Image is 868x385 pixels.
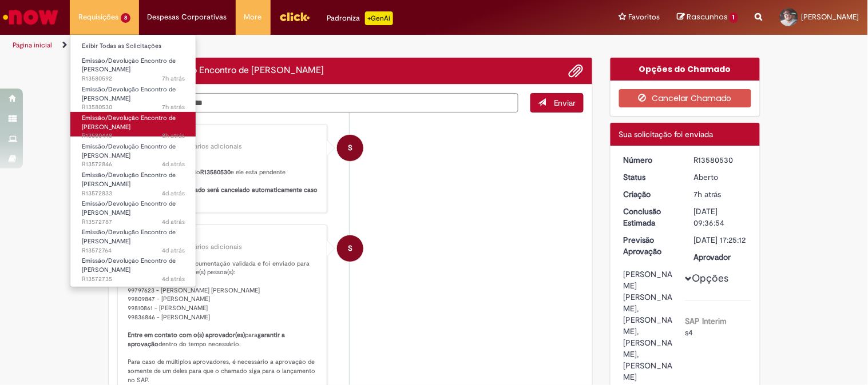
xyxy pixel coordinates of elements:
[244,11,262,23] span: More
[694,171,747,183] div: Aberto
[70,34,196,287] ul: Requisições
[615,206,685,228] dt: Conclusão Estimada
[694,206,747,228] div: [DATE] 09:36:54
[337,135,363,161] div: System
[1,6,60,29] img: ServiceNow
[128,186,320,203] b: Lembrando que o chamado será cancelado automaticamente caso não seja aprovado.
[148,11,227,23] span: Despesas Corporativas
[128,331,245,339] b: Entre em contato com o(s) aprovador(es)
[82,114,176,131] span: Emissão/Devolução Encontro de [PERSON_NAME]
[694,154,747,166] div: R13580530
[78,11,118,23] span: Requisições
[677,12,738,23] a: Rascunhos
[365,11,393,25] p: +GenAi
[162,218,185,226] span: 4d atrás
[70,169,196,194] a: Aberto R13572833 : Emissão/Devolução Encontro de Contas Fornecedor
[82,199,176,217] span: Emissão/Devolução Encontro de [PERSON_NAME]
[70,198,196,222] a: Aberto R13572787 : Emissão/Devolução Encontro de Contas Fornecedor
[162,131,185,140] time: 30/09/2025 10:25:53
[685,327,693,338] span: s4
[82,275,185,284] span: R13572735
[327,11,393,25] div: Padroniza
[628,11,660,23] span: Favoritos
[82,218,185,227] span: R13572787
[687,11,728,22] span: Rascunhos
[730,13,738,23] span: 1
[128,234,319,240] div: Sistema
[162,189,185,198] time: 27/09/2025 10:46:14
[694,189,722,199] time: 30/09/2025 10:36:49
[82,142,176,160] span: Emissão/Devolução Encontro de [PERSON_NAME]
[70,255,196,279] a: Aberto R13572735 : Emissão/Devolução Encontro de Contas Fornecedor
[615,154,685,166] dt: Número
[121,13,130,23] span: 8
[615,171,685,183] dt: Status
[82,131,185,141] span: R13580448
[619,129,714,139] span: Sua solicitação foi enviada
[13,41,52,50] a: Página inicial
[70,226,196,251] a: Aberto R13572764 : Emissão/Devolução Encontro de Contas Fornecedor
[530,93,584,113] button: Enviar
[694,189,722,199] span: 7h atrás
[70,83,196,108] a: Aberto R13580530 : Emissão/Devolução Encontro de Contas Fornecedor
[162,103,185,111] span: 7h atrás
[162,275,185,283] time: 27/09/2025 09:53:09
[685,316,727,326] b: SAP Interim
[117,93,519,113] textarea: Digite sua mensagem aqui...
[82,85,176,103] span: Emissão/Devolução Encontro de [PERSON_NAME]
[279,8,310,25] img: click_logo_yellow_360x200.png
[694,189,747,200] div: 30/09/2025 10:36:49
[694,234,747,246] div: [DATE] 17:25:12
[611,58,760,81] div: Opções do Chamado
[70,40,196,53] a: Exibir Todas as Solicitações
[128,159,319,204] p: Olá! Recebemos seu chamado e ele esta pendente aprovação.
[569,63,584,78] button: Adicionar anexos
[337,235,363,262] div: System
[128,331,287,348] b: garantir a aprovação
[117,66,324,76] h2: Emissão/Devolução Encontro de Contas Fornecedor Histórico de tíquete
[348,134,352,162] span: S
[162,246,185,255] time: 27/09/2025 10:10:02
[201,168,231,177] b: R13580530
[162,160,185,169] time: 27/09/2025 10:54:46
[619,89,751,107] button: Cancelar Chamado
[162,189,185,198] span: 4d atrás
[128,133,319,140] div: Sistema
[82,103,185,112] span: R13580530
[162,74,185,83] span: 7h atrás
[162,131,185,140] span: 8h atrás
[70,55,196,79] a: Aberto R13580592 : Emissão/Devolução Encontro de Contas Fornecedor
[624,268,677,383] div: [PERSON_NAME] [PERSON_NAME], [PERSON_NAME], [PERSON_NAME], [PERSON_NAME]
[70,141,196,165] a: Aberto R13572846 : Emissão/Devolução Encontro de Contas Fornecedor
[70,112,196,137] a: Aberto R13580448 : Emissão/Devolução Encontro de Contas Fornecedor
[9,35,570,56] ul: Trilhas de página
[554,98,576,108] span: Enviar
[82,256,176,274] span: Emissão/Devolução Encontro de [PERSON_NAME]
[82,171,176,189] span: Emissão/Devolução Encontro de [PERSON_NAME]
[685,251,756,263] dt: Aprovador
[82,246,185,255] span: R13572764
[615,189,685,200] dt: Criação
[82,74,185,83] span: R13580592
[82,160,185,169] span: R13572846
[82,57,176,74] span: Emissão/Devolução Encontro de [PERSON_NAME]
[802,12,859,22] span: [PERSON_NAME]
[348,235,352,262] span: S
[162,275,185,283] span: 4d atrás
[82,228,176,246] span: Emissão/Devolução Encontro de [PERSON_NAME]
[162,160,185,169] span: 4d atrás
[162,246,185,255] span: 4d atrás
[169,242,243,252] small: Comentários adicionais
[615,234,685,257] dt: Previsão Aprovação
[162,218,185,226] time: 27/09/2025 10:25:34
[82,189,185,198] span: R13572833
[169,142,243,151] small: Comentários adicionais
